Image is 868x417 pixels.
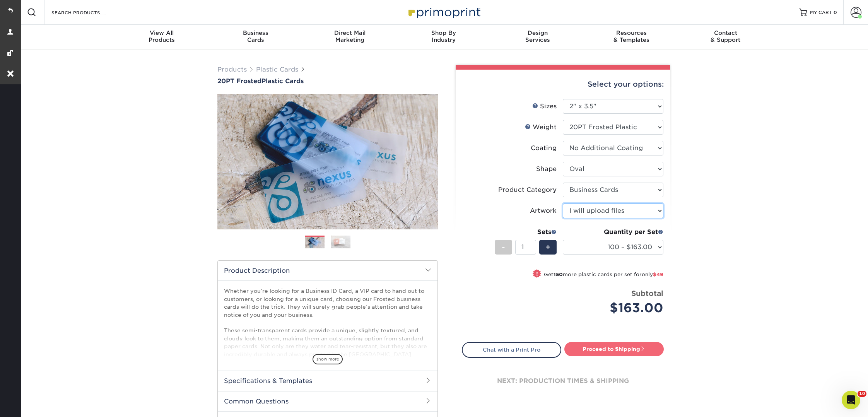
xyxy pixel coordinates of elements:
a: Chat with a Print Pro [462,342,561,357]
div: & Support [678,29,772,43]
span: 20PT Frosted [217,77,261,85]
input: SEARCH PRODUCTS..... [51,8,126,17]
h2: Specifications & Templates [218,371,437,391]
div: Cards [209,29,303,43]
div: Coating [531,144,557,153]
div: Marketing [303,29,397,43]
div: Product Category [498,185,557,195]
span: $49 [653,272,663,277]
img: Plastic Cards 01 [305,236,325,249]
h2: Product Description [218,261,437,280]
img: Primoprint [405,4,482,21]
span: Direct Mail [303,29,397,36]
a: BusinessCards [209,25,303,50]
strong: Subtotal [631,289,663,297]
span: MY CART [810,9,832,16]
h2: Common Questions [218,391,437,411]
span: ! [536,270,538,278]
span: Design [490,29,584,36]
small: Get more plastic cards per set for [544,272,663,279]
span: only [642,272,663,277]
div: & Templates [584,29,678,43]
a: Products [217,66,247,73]
h1: Plastic Cards [217,77,438,85]
a: Plastic Cards [256,66,298,73]
strong: 150 [554,272,563,277]
div: next: production times & shipping [462,358,664,404]
span: Business [209,29,303,36]
span: show more [313,354,343,364]
span: + [545,241,550,253]
div: Services [490,29,584,43]
a: 20PT FrostedPlastic Cards [217,77,438,85]
div: Quantity per Set [563,227,663,237]
div: Products [115,29,209,43]
span: View All [115,29,209,36]
img: Plastic Cards 02 [331,236,350,249]
div: Artwork [530,206,557,215]
iframe: Intercom live chat [842,391,860,409]
span: Shop By [397,29,491,36]
div: Sets [495,227,557,237]
div: Shape [536,164,557,174]
a: DesignServices [490,25,584,50]
a: Contact& Support [678,25,772,50]
span: - [502,241,505,253]
div: Weight [525,123,557,132]
img: 20PT Frosted 01 [217,85,438,238]
span: 10 [858,391,866,397]
a: Proceed to Shipping [564,342,664,356]
div: Industry [397,29,491,43]
a: Resources& Templates [584,25,678,50]
span: 0 [834,10,837,15]
div: $163.00 [569,299,663,317]
a: Shop ByIndustry [397,25,491,50]
a: Direct MailMarketing [303,25,397,50]
a: View AllProducts [115,25,209,50]
span: Resources [584,29,678,36]
span: Contact [678,29,772,36]
div: Sizes [532,102,557,111]
div: Select your options: [462,70,664,99]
